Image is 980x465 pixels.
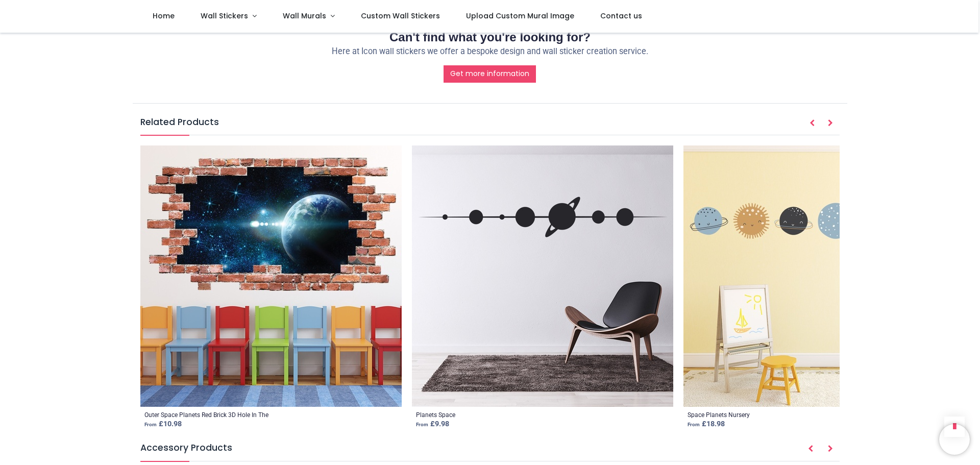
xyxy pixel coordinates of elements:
span: From [688,422,700,427]
img: Planets Space Wall Sticker [412,145,673,407]
h5: Accessory Products [140,442,840,461]
button: Prev [803,115,821,132]
span: From [416,422,428,427]
h2: Can't find what you're looking for? [140,29,840,46]
span: Wall Stickers [201,11,248,21]
span: Upload Custom Mural Image [466,11,574,21]
a: Get more information [444,65,536,83]
button: Next [821,440,840,458]
img: Space Planets Nursery Wall Sticker [683,145,945,407]
strong: £ 9.98 [416,420,449,428]
span: Contact us [600,11,642,21]
span: Home [153,11,175,21]
span: Wall Murals [283,11,326,21]
button: Next [821,115,840,132]
a: Space Planets Nursery [688,411,750,420]
strong: £ 18.98 [688,420,725,428]
a: Outer Space Planets Red Brick 3D Hole In The [144,411,268,420]
a: Planets Space [416,411,455,420]
p: Here at Icon wall stickers we offer a bespoke design and wall sticker creation service. [140,46,840,58]
span: Custom Wall Stickers [361,11,440,21]
img: Outer Space Planets Red Brick 3D Hole In The Wall Sticker [140,145,402,407]
span: From [144,422,157,427]
strong: £ 10.98 [144,420,182,428]
iframe: Brevo live chat [939,424,970,455]
button: Prev [801,440,820,458]
h5: Related Products [140,116,840,135]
